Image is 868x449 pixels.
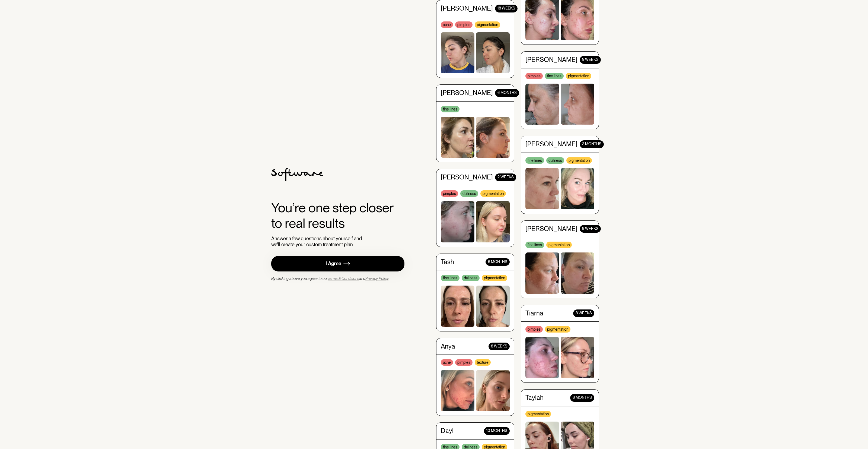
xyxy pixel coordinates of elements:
div: Answer a few questions about yourself and we'll create your custom treatment plan. [271,236,364,247]
a: Privacy Policy [365,276,388,281]
div: pigmentation [566,155,592,162]
div: acne [441,358,453,364]
div: Tiarna [525,308,543,315]
div: pimples [455,20,473,26]
div: dullness [462,442,480,448]
a: Terms & Conditions [328,276,359,281]
div: [PERSON_NAME] [441,172,493,180]
div: fine lines [525,155,544,162]
div: fine lines [441,442,459,448]
div: pimples [455,358,473,364]
div: [PERSON_NAME] [441,3,493,11]
div: [PERSON_NAME] [525,223,577,231]
a: I Agree [271,256,404,271]
div: [PERSON_NAME] [525,139,577,147]
div: 10 MONTHS [484,425,510,433]
div: pigmentation [480,188,506,195]
div: 18 WEEKS [495,3,518,11]
div: pigmentation [482,273,507,280]
div: [PERSON_NAME] [441,87,493,95]
div: dullness [460,188,478,195]
div: By clicking above you agree to our and . [271,276,389,281]
div: pimples [441,188,458,195]
div: pigmentation [545,324,570,331]
div: fine lines [441,273,459,280]
div: pigmentation [475,20,500,26]
div: I Agree [325,261,341,267]
div: 6 months [495,87,519,95]
div: You’re one step closer to real results [271,200,404,231]
div: pigmentation [546,240,572,246]
div: 8 WEEKS [489,341,510,349]
div: dullness [546,155,564,162]
div: [PERSON_NAME] [525,54,577,62]
div: Tash [441,256,454,264]
div: pigmentation [482,442,507,448]
div: 3 MONTHS [580,139,604,147]
div: fine lines [545,71,564,77]
div: dullness [462,273,480,280]
div: 6 MONTHS [570,392,594,400]
div: pigmentation [566,71,591,77]
div: 9 WEEKS [580,54,601,62]
div: 9 WEEKS [580,223,601,231]
div: fine lines [525,240,544,246]
div: Anya [441,341,455,349]
div: pimples [525,71,543,77]
div: acne [441,20,453,26]
div: 6 MONTHS [486,256,510,264]
div: 2 WEEKS [495,172,516,180]
div: Dayl [441,425,454,433]
div: Taylah [525,392,544,400]
div: pigmentation [525,409,551,415]
div: 8 WEEKS [573,308,594,315]
div: fine lines [441,104,459,110]
div: pimples [525,324,543,331]
div: texture [475,358,491,364]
